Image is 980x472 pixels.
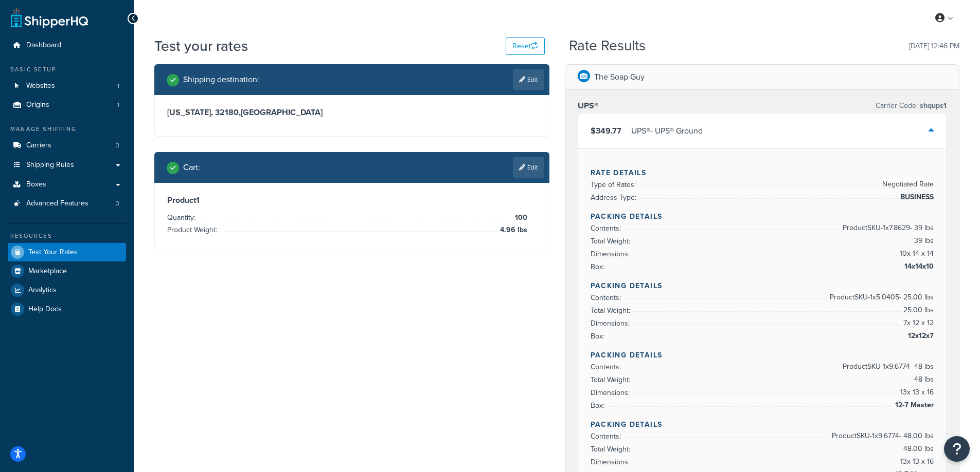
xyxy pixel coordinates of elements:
[901,443,934,455] span: 48.00 lbs
[8,194,126,213] a: Advanced Features3
[591,457,632,467] span: Dimensions:
[591,236,633,247] span: Total Weight:
[8,125,126,134] div: Manage Shipping
[117,101,119,109] span: 1
[26,82,55,90] span: Websites
[944,436,970,462] button: Open Resource Center
[897,248,934,260] span: 10 x 14 x 14
[8,65,126,74] div: Basic Setup
[591,374,633,385] span: Total Weight:
[8,232,126,240] div: Resources
[28,286,57,295] span: Analytics
[893,399,934,411] span: 12-7 Master
[912,373,934,386] span: 48 lbs
[591,125,621,137] span: $349.77
[829,430,934,442] span: Product SKU-1 x 9.6774 - 48.00 lbs
[591,167,934,178] h4: Rate Details
[8,77,126,96] li: Websites
[591,292,623,303] span: Contents:
[26,41,61,50] span: Dashboard
[26,199,88,208] span: Advanced Features
[167,212,198,223] span: Quantity:
[8,96,126,115] a: Origins1
[578,101,598,111] h3: UPS®
[8,156,126,175] a: Shipping Rules
[591,318,632,329] span: Dimensions:
[898,386,934,399] span: 13 x 13 x 16
[591,362,623,372] span: Contents:
[26,101,49,109] span: Origins
[497,224,527,236] span: 4.96 lbs
[631,124,703,138] div: UPS® - UPS® Ground
[591,331,607,342] span: Box:
[26,180,46,189] span: Boxes
[8,77,126,96] a: Websites1
[8,36,126,55] a: Dashboard
[840,222,934,234] span: Product SKU-1 x 7.8629 - 39 lbs
[591,350,934,361] h4: Packing Details
[909,39,959,53] p: [DATE] 12:46 PM
[8,136,126,155] a: Carriers3
[116,141,119,150] span: 3
[8,136,126,155] li: Carriers
[591,179,638,190] span: Type of Rates:
[591,211,934,222] h4: Packing Details
[117,82,119,90] span: 1
[167,107,537,118] h3: [US_STATE], 32180 , [GEOGRAPHIC_DATA]
[591,261,607,272] span: Box:
[591,400,607,411] span: Box:
[594,70,645,84] p: The Soap Guy
[591,305,633,316] span: Total Weight:
[591,387,632,398] span: Dimensions:
[506,37,545,55] button: Reset
[513,157,544,178] a: Edit
[591,280,934,291] h4: Packing Details
[26,141,51,150] span: Carriers
[154,36,248,56] h1: Test your rates
[28,267,67,276] span: Marketplace
[591,249,632,259] span: Dimensions:
[898,191,934,203] span: BUSINESS
[116,199,119,208] span: 3
[876,99,947,113] p: Carrier Code:
[8,243,126,261] a: Test Your Rates
[8,300,126,318] a: Help Docs
[880,178,934,191] span: Negotiated Rate
[8,281,126,299] a: Analytics
[902,260,934,273] span: 14x14x10
[591,431,623,442] span: Contents:
[591,419,934,430] h4: Packing Details
[28,305,62,314] span: Help Docs
[591,192,639,203] span: Address Type:
[591,223,623,234] span: Contents:
[905,330,934,342] span: 12x12x7
[901,304,934,316] span: 25.00 lbs
[28,248,78,257] span: Test Your Rates
[918,100,947,111] span: shqups1
[183,163,200,172] h2: Cart :
[8,194,126,213] li: Advanced Features
[513,69,544,90] a: Edit
[183,75,259,84] h2: Shipping destination :
[912,235,934,247] span: 39 lbs
[840,361,934,373] span: Product SKU-1 x 9.6774 - 48 lbs
[167,195,537,205] h3: Product 1
[512,212,527,224] span: 100
[901,317,934,329] span: 7 x 12 x 12
[898,456,934,468] span: 13 x 13 x 16
[8,96,126,115] li: Origins
[8,175,126,194] a: Boxes
[8,262,126,280] a: Marketplace
[591,444,633,455] span: Total Weight:
[26,161,74,169] span: Shipping Rules
[827,291,934,304] span: Product SKU-1 x 5.0405 - 25.00 lbs
[569,38,646,54] h2: Rate Results
[167,224,220,235] span: Product Weight:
